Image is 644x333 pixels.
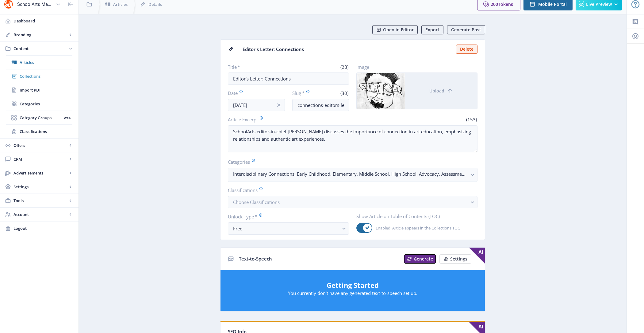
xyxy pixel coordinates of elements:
span: Categories [20,101,72,107]
span: Branding [13,32,67,38]
a: Import PDF [6,83,72,97]
button: Generate [404,254,436,264]
label: Date [228,90,280,96]
button: Delete [456,45,477,54]
span: Text-to-Speech [239,256,272,262]
label: Categories [228,159,473,165]
label: Classifications [228,187,473,194]
button: Generate Post [447,25,485,34]
span: Import PDF [20,87,72,93]
label: Image [356,64,473,70]
span: Settings [450,257,467,261]
button: Open in Editor [372,25,418,34]
span: Settings [13,184,67,190]
app-collection-view: Text-to-Speech [220,247,485,311]
nb-icon: info [276,102,282,108]
span: Tools [13,198,67,204]
span: Collections [20,73,72,79]
span: (30) [339,90,349,96]
button: Free [228,222,349,235]
span: Generate Post [451,27,481,32]
a: Articles [6,56,72,69]
span: Category Groups [20,115,62,121]
span: Enabled: Article appears in the Collections TOC [372,224,460,232]
span: Details [148,1,162,7]
label: Article Excerpt [228,116,350,123]
button: info [273,99,285,111]
a: Categories [6,97,72,111]
span: Editor's Letter: Connections [243,46,452,53]
span: Export [425,27,439,32]
span: Open in Editor [383,27,414,32]
input: Publishing Date [228,99,285,111]
a: New page [436,254,471,264]
button: Choose Classifications [228,196,477,208]
span: Choose Classifications [233,199,280,205]
span: Classifications [20,128,72,135]
nb-badge: Web [62,115,72,121]
span: Advertisements [13,170,67,176]
span: Mobile Portal [538,2,567,7]
span: CRM [13,156,67,162]
span: (28) [339,64,349,70]
button: Interdisciplinary Connections, Early Childhood, Elementary, Middle School, High School, Advocacy,... [228,168,477,182]
span: Logout [13,225,74,231]
h5: Getting Started [227,280,479,290]
label: Show Article on Table of Contents (TOC) [356,213,473,219]
a: Collections [6,69,72,83]
label: Slug [292,90,318,96]
button: Export [421,25,443,34]
span: (153) [465,116,477,123]
p: You currently don't have any generated text-to-speech set up. [227,290,479,296]
label: Title [228,64,286,70]
button: Settings [439,254,471,264]
span: Generate [414,257,433,261]
span: Articles [113,1,128,7]
label: Unlock Type [228,213,344,220]
button: Upload [405,73,477,109]
nb-select-label: Interdisciplinary Connections, Early Childhood, Elementary, Middle School, High School, Advocacy,... [233,170,467,178]
span: Live Preview [586,2,612,7]
a: Category GroupsWeb [6,111,72,124]
span: Tokens [498,1,513,7]
div: Free [233,225,339,232]
span: Articles [20,59,72,65]
input: Type Article Title ... [228,72,349,85]
span: Content [13,45,67,52]
span: Offers [13,142,67,148]
span: Account [13,211,67,217]
input: this-is-how-a-slug-looks-like [292,99,349,111]
span: Dashboard [13,18,74,24]
a: New page [401,254,436,264]
a: Classifications [6,125,72,138]
span: Upload [429,88,444,93]
span: AI [469,248,485,264]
